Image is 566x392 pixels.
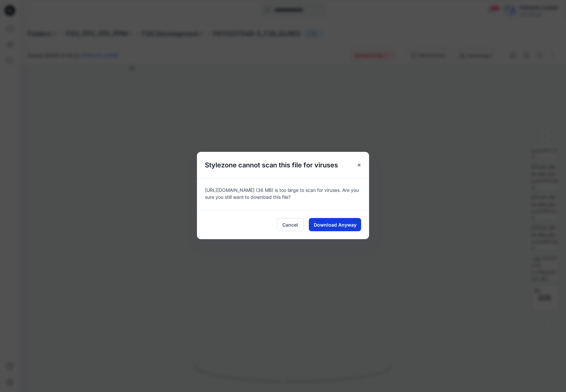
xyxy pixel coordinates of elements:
button: Download Anyway [309,218,361,231]
span: Download Anyway [314,221,356,228]
button: Cancel [277,218,304,231]
div: [URL][DOMAIN_NAME] (36 MB) is too large to scan for viruses. Are you sure you still want to downl... [197,178,369,210]
span: Cancel [282,221,298,228]
button: Close [353,159,365,171]
h5: Stylezone cannot scan this file for viruses [197,152,346,178]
